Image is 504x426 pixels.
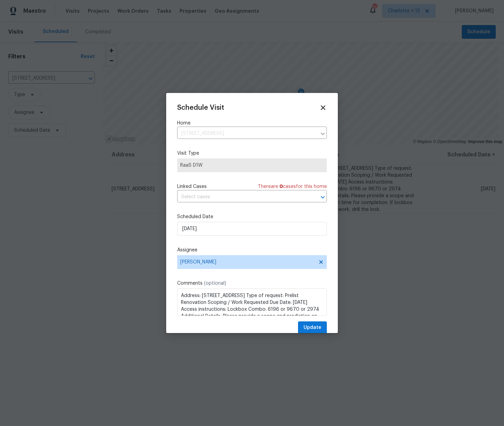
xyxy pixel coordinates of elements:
span: 0 [279,184,283,189]
span: (optional) [204,281,226,286]
span: There are case s for this home [258,183,327,190]
span: Linked Cases [177,183,207,190]
label: Visit Type [177,150,327,157]
span: RaaS D1W [180,162,324,169]
span: [PERSON_NAME] [180,259,315,265]
label: Home [177,120,327,127]
span: Schedule Visit [177,104,224,111]
label: Comments [177,280,327,287]
button: Open [318,192,328,202]
label: Scheduled Date [177,213,327,220]
textarea: Address: [STREET_ADDRESS] Type of request: Prelist Renovation Scoping / Work Requested Due Date: ... [177,288,327,316]
input: Enter in an address [177,128,317,139]
input: M/D/YYYY [177,222,327,236]
label: Assignee [177,247,327,253]
button: Update [298,321,327,334]
input: Select cases [177,192,308,202]
span: Update [303,323,321,332]
span: Close [319,104,327,111]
